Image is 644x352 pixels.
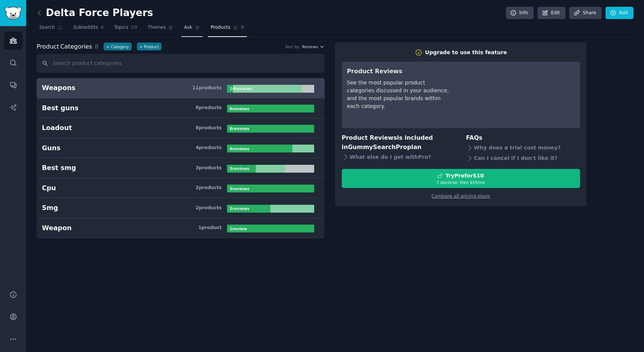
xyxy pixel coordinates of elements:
[605,7,634,19] a: Add
[230,186,249,191] b: 3 review s
[42,143,61,153] div: Guns
[95,43,98,50] span: 8
[569,7,601,19] a: Share
[37,138,325,158] a: Guns4products4reviews
[131,24,137,31] span: 10
[37,78,325,98] a: Weapons11products14reviews
[230,146,249,151] b: 4 review s
[42,183,56,193] div: Cpu
[42,223,71,233] div: Weapon
[342,152,456,162] div: What else do I get with Pro ?
[73,24,98,31] span: Subreddits
[230,126,249,131] b: 8 review s
[198,225,221,231] div: 1 product
[192,85,221,92] div: 11 product s
[506,7,534,19] a: Info
[348,143,407,151] span: GummySearch Pro
[42,163,76,173] div: Best smg
[37,98,325,118] a: Best guns8products8reviews
[37,198,325,218] a: Smg2products2reviews
[137,43,162,50] button: +Product
[347,79,452,110] div: See the most popular product categories discussed in your audience, and the most popular brands w...
[196,145,222,151] div: 4 product s
[230,86,252,91] b: 14 review s
[37,7,153,19] h2: Delta Force Players
[106,44,110,49] span: +
[347,67,452,76] h3: Product Reviews
[37,42,92,52] span: Categories
[208,22,246,37] a: Products8
[230,226,247,231] b: 1 review
[230,166,249,171] b: 3 review s
[302,44,325,49] button: Reviews
[196,125,222,132] div: 8 product s
[342,169,580,188] button: TryProfor$107 daystrial, then $59/mo
[466,133,580,143] h3: FAQs
[230,106,249,111] b: 8 review s
[4,7,22,20] img: GummySearch logo
[37,42,59,52] span: Product
[184,24,192,31] span: Ask
[302,44,318,49] span: Reviews
[466,153,580,164] div: Can I cancel if I don't like it?
[37,178,325,198] a: Cpu2products3reviews
[432,194,490,199] a: Compare all pricing plans
[196,185,222,191] div: 2 product s
[211,24,230,31] span: Products
[196,105,222,111] div: 8 product s
[111,22,139,37] a: Topics10
[37,54,325,73] input: Search product categories
[285,44,300,49] div: Sort by
[37,218,325,238] a: Weapon1product1review
[104,43,131,50] button: +Category
[39,24,55,31] span: Search
[37,22,65,37] a: Search
[139,44,143,49] span: +
[342,180,580,185] div: 7 days trial, then $ 59 /mo
[101,24,104,31] span: 4
[42,83,76,93] div: Weapons
[425,49,507,56] div: Upgrade to use this feature
[241,24,244,31] span: 8
[37,158,325,178] a: Best smg3products3reviews
[181,22,203,37] a: Ask
[37,118,325,138] a: Loadout8products8reviews
[466,143,580,153] div: Why does a trial cost money?
[71,22,106,37] a: Subreddits4
[42,123,72,133] div: Loadout
[196,205,222,211] div: 2 product s
[42,203,58,213] div: Smg
[145,22,177,37] a: Themes
[114,24,128,31] span: Topics
[445,172,484,180] div: Try Pro for $10
[230,206,249,211] b: 2 review s
[196,165,222,172] div: 3 product s
[537,7,565,19] a: Edit
[42,104,79,113] div: Best guns
[342,133,456,152] h3: Product Reviews is included in plan
[148,24,166,31] span: Themes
